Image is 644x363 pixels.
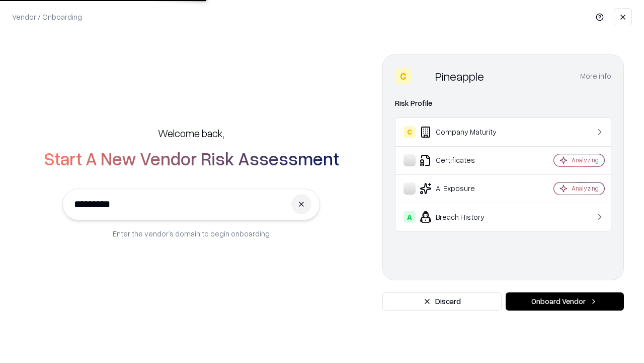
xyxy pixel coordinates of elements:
[435,68,484,84] div: Pineapple
[158,126,224,140] h5: Welcome back,
[44,148,339,168] h2: Start A New Vendor Risk Assessment
[404,211,416,223] div: A
[572,156,599,164] div: Analyzing
[395,68,411,84] div: C
[572,184,599,193] div: Analyzing
[404,211,524,223] div: Breach History
[404,126,524,138] div: Company Maturity
[415,68,431,84] img: Pineapple
[113,228,270,239] p: Enter the vendor’s domain to begin onboarding
[580,67,611,85] button: More info
[404,126,416,138] div: C
[395,97,611,109] div: Risk Profile
[12,12,82,22] p: Vendor / Onboarding
[382,292,502,311] button: Discard
[506,292,624,311] button: Onboard Vendor
[404,154,524,166] div: Certificates
[404,183,524,195] div: AI Exposure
